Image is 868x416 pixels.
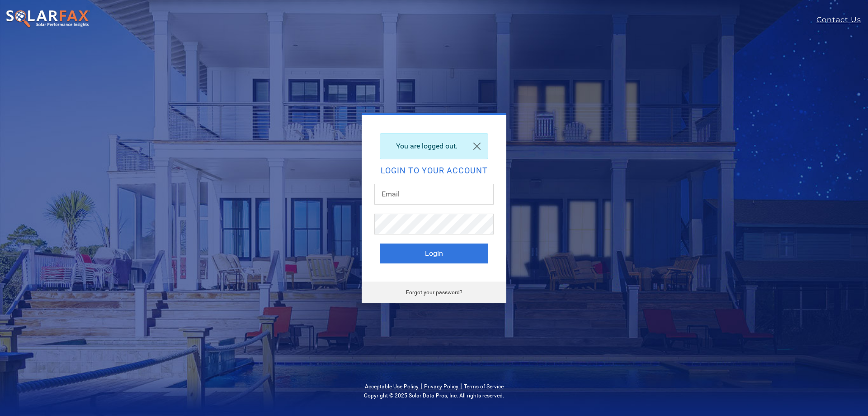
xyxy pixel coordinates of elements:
[365,383,419,390] a: Acceptable Use Policy
[374,184,494,205] input: Email
[420,382,422,390] span: |
[380,244,488,263] button: Login
[460,382,462,390] span: |
[466,134,488,159] a: Close
[380,167,488,175] h2: Login to your account
[5,10,90,29] img: SolarFax
[380,133,488,159] div: You are logged out.
[406,289,462,296] a: Forgot your password?
[816,14,868,25] a: Contact Us
[464,383,504,390] a: Terms of Service
[424,383,458,390] a: Privacy Policy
